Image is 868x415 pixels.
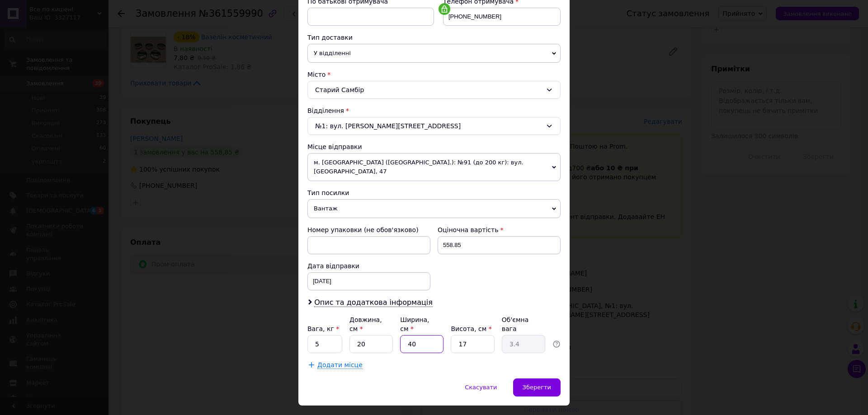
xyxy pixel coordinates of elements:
[349,316,382,332] label: Довжина, см
[314,298,433,307] span: Опис та додаткова інформація
[400,316,429,332] label: Ширина, см
[438,225,561,234] div: Оціночна вартість
[307,34,353,41] span: Тип доставки
[307,225,430,234] div: Номер упаковки (не обов'язково)
[451,325,491,332] label: Висота, см
[443,8,561,26] input: +380
[502,315,545,333] div: Об'ємна вага
[307,153,561,181] span: м. [GEOGRAPHIC_DATA] ([GEOGRAPHIC_DATA].): №91 (до 200 кг): вул. [GEOGRAPHIC_DATA], 47
[465,384,497,391] span: Скасувати
[307,189,349,196] span: Тип посилки
[307,44,561,63] span: У відділенні
[307,325,339,332] label: Вага, кг
[523,384,551,391] span: Зберегти
[307,106,561,115] div: Відділення
[307,81,561,99] div: Старий Самбір
[307,117,561,135] div: №1: вул. [PERSON_NAME][STREET_ADDRESS]
[307,261,430,270] div: Дата відправки
[307,143,362,150] span: Місце відправки
[317,361,363,369] span: Додати місце
[307,70,561,79] div: Місто
[307,199,561,218] span: Вантаж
